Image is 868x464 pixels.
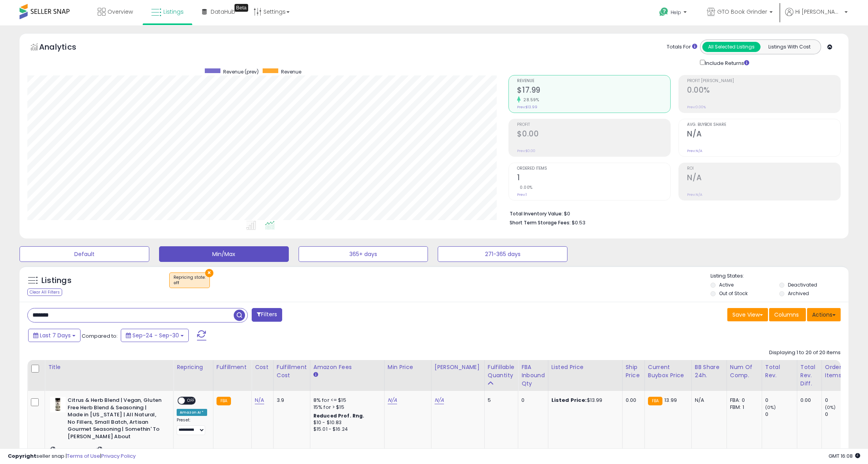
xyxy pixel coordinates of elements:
span: Repricing state : [174,274,206,286]
h5: Listings [41,275,72,286]
div: $10 - $10.83 [313,419,378,426]
div: Cost [255,363,270,371]
div: Amazon AI * [177,409,207,416]
span: Revenue [281,68,301,75]
div: Amazon Fees [313,363,381,371]
p: Listing States: [711,272,848,280]
div: [PERSON_NAME] [435,363,481,371]
small: (0%) [765,404,776,410]
div: Ship Price [626,363,641,380]
span: Listings [163,8,184,16]
div: 5 [488,397,512,404]
span: 2025-10-8 16:08 GMT [829,452,860,460]
span: Avg. Buybox Share [687,123,840,127]
a: Hi [PERSON_NAME] [785,8,848,25]
div: Total Rev. Diff. [800,363,818,388]
a: Help [653,1,694,25]
small: (0%) [825,404,836,410]
h2: N/A [687,129,840,140]
h5: Analytics [39,41,91,54]
div: 0.00 [626,397,639,404]
i: Get Help [659,7,669,17]
span: Hi [PERSON_NAME] [795,8,842,16]
b: Listed Price: [551,396,587,404]
div: Displaying 1 to 20 of 20 items [769,349,841,357]
div: Min Price [388,363,428,371]
small: FBA [217,397,231,405]
div: FBM: 1 [730,404,756,411]
b: Citrus & Herb Blend | Vegan, Gluten Free Herb Blend & Seasoning | Made in [US_STATE] | All Natura... [68,397,163,442]
label: Active [719,281,734,288]
div: Current Buybox Price [648,363,688,380]
span: Profit [517,123,670,127]
div: N/A [695,397,721,404]
span: 13.99 [664,396,677,404]
div: Fulfillable Quantity [488,363,515,380]
div: 0 [765,411,797,418]
button: × [205,269,213,277]
div: Ordered Items [825,363,854,380]
div: Num of Comp. [730,363,759,380]
div: 0 [521,397,542,404]
div: Listed Price [551,363,619,371]
small: Prev: 1 [517,192,527,197]
span: GTO Book Grinder [717,8,767,16]
div: 15% for > $15 [313,404,378,411]
a: N/A [255,396,264,404]
div: 0 [825,397,857,404]
button: Save View [727,308,768,321]
div: Fulfillment Cost [277,363,307,380]
span: Last 7 Days [40,331,71,339]
span: $0.53 [572,219,585,226]
span: Ordered Items [517,167,670,171]
span: Compared to: [82,332,118,340]
b: Total Inventory Value: [510,210,563,217]
button: 271-365 days [438,246,567,262]
a: N/A [435,396,444,404]
button: Min/Max [159,246,289,262]
b: Reduced Prof. Rng. [313,412,365,419]
div: $15.01 - $16.24 [313,426,378,433]
small: Amazon Fees. [313,371,318,378]
button: Last 7 Days [28,329,81,342]
div: Tooltip anchor [234,4,248,12]
b: Short Term Storage Fees: [510,219,571,226]
div: FBA inbound Qty [521,363,545,388]
a: Terms of Use [67,452,100,460]
div: Repricing [177,363,210,371]
div: seller snap | | [8,453,136,460]
span: Profit [PERSON_NAME] [687,79,840,83]
h2: 1 [517,173,670,184]
button: 365+ days [299,246,428,262]
span: OFF [185,398,197,404]
img: 31t9BfDbkkL._SL40_.jpg [50,397,66,412]
div: $13.99 [551,397,616,404]
div: off [174,280,206,286]
button: Listings With Cost [760,42,818,52]
small: Prev: 0.00% [687,105,706,109]
small: FBA [648,397,662,405]
button: Filters [252,308,282,322]
label: Archived [788,290,809,297]
div: BB Share 24h. [695,363,723,380]
h2: $0.00 [517,129,670,140]
div: Total Rev. [765,363,794,380]
strong: Copyright [8,452,36,460]
h2: N/A [687,173,840,184]
button: Default [20,246,149,262]
button: Actions [807,308,841,321]
small: 28.59% [521,97,539,103]
div: Preset: [177,417,207,435]
label: Out of Stock [719,290,748,297]
div: Clear All Filters [27,288,62,296]
button: Columns [769,308,806,321]
div: 0 [765,397,797,404]
span: ROI [687,167,840,171]
h2: 0.00% [687,86,840,96]
h2: $17.99 [517,86,670,96]
span: Revenue [517,79,670,83]
div: 8% for <= $15 [313,397,378,404]
span: Columns [774,311,799,319]
small: 0.00% [517,185,533,190]
div: 0 [825,411,857,418]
